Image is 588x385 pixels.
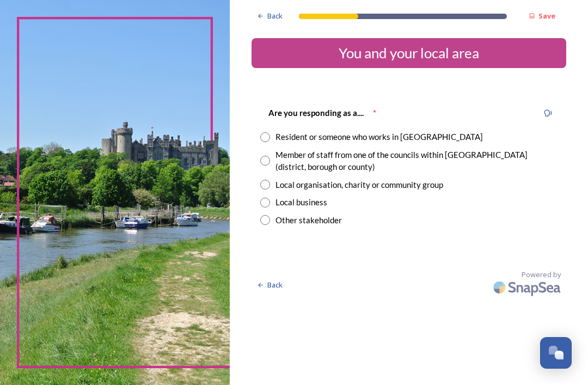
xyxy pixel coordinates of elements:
[256,42,562,64] div: You and your local area
[267,280,283,290] span: Back
[275,196,327,209] div: Local business
[275,131,483,143] div: Resident or someone who works in [GEOGRAPHIC_DATA]
[522,270,561,280] span: Powered by
[538,11,555,21] strong: Save
[268,108,364,118] strong: Are you responding as a....
[540,337,572,369] button: Open Chat
[275,149,558,173] div: Member of staff from one of the councils within [GEOGRAPHIC_DATA] (district, borough or county)
[275,214,342,227] div: Other stakeholder
[267,11,283,21] span: Back
[490,274,566,300] img: SnapSea Logo
[275,179,443,191] div: Local organisation, charity or community group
